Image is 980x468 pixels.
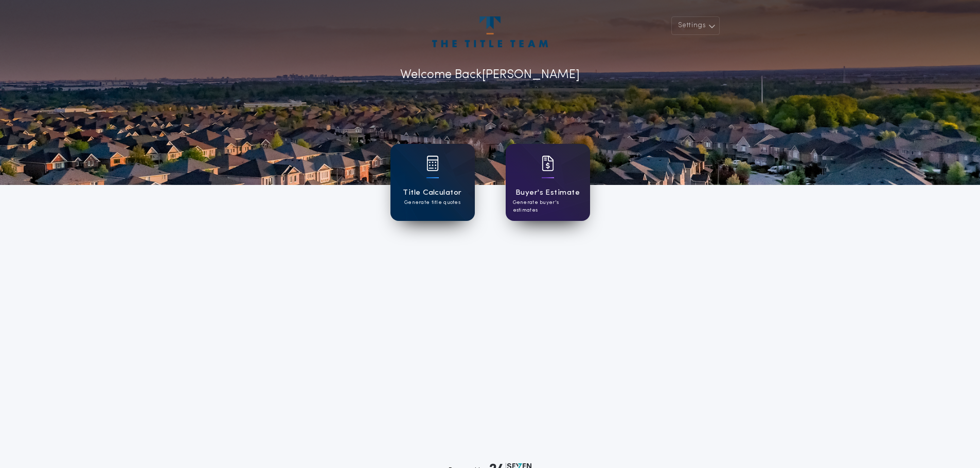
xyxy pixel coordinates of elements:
img: account-logo [432,16,547,47]
p: Welcome Back [PERSON_NAME] [400,66,580,84]
p: Generate title quotes [404,199,460,207]
a: card iconTitle CalculatorGenerate title quotes [390,144,475,221]
img: card icon [542,156,554,171]
button: Settings [671,16,720,35]
a: card iconBuyer's EstimateGenerate buyer's estimates [506,144,590,221]
h1: Title Calculator [403,187,461,199]
p: Generate buyer's estimates [513,199,583,214]
h1: Buyer's Estimate [515,187,580,199]
img: card icon [426,156,439,171]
